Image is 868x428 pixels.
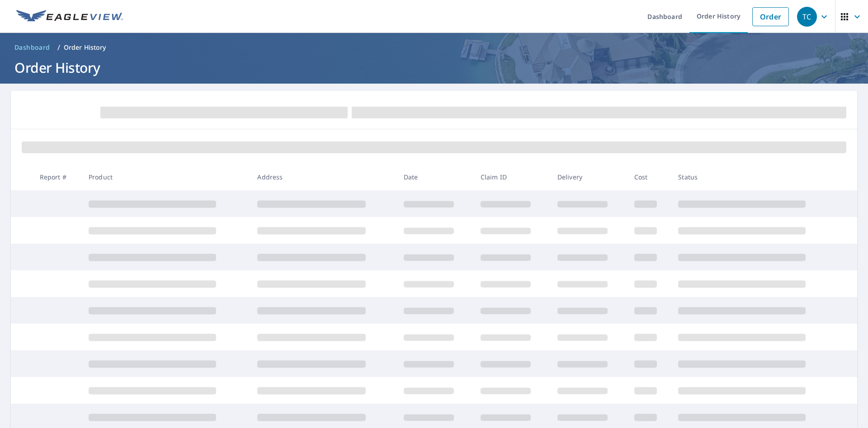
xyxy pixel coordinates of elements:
a: Order [752,7,789,26]
th: Delivery [550,164,627,190]
li: / [57,42,60,53]
th: Claim ID [473,164,550,190]
th: Address [250,164,396,190]
th: Status [671,164,840,190]
th: Product [81,164,250,190]
th: Date [396,164,473,190]
th: Cost [627,164,671,190]
h1: Order History [11,58,857,77]
th: Report # [33,164,81,190]
a: Dashboard [11,40,54,55]
div: TC [797,7,817,27]
img: EV Logo [16,10,123,24]
p: Order History [64,43,106,52]
span: Dashboard [14,43,50,52]
nav: breadcrumb [11,40,857,55]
